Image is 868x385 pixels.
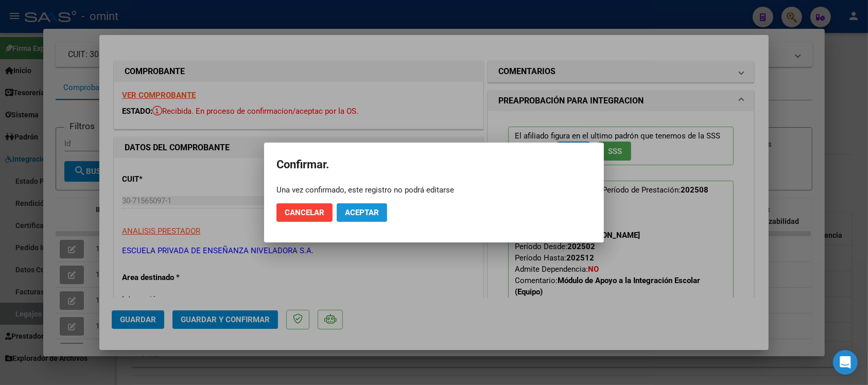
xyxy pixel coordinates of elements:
[276,185,592,195] div: Una vez confirmado, este registro no podrá editarse
[345,208,379,217] span: Aceptar
[337,203,387,222] button: Aceptar
[285,208,324,217] span: Cancelar
[276,155,592,174] h2: Confirmar.
[276,203,333,222] button: Cancelar
[833,350,858,375] div: Open Intercom Messenger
